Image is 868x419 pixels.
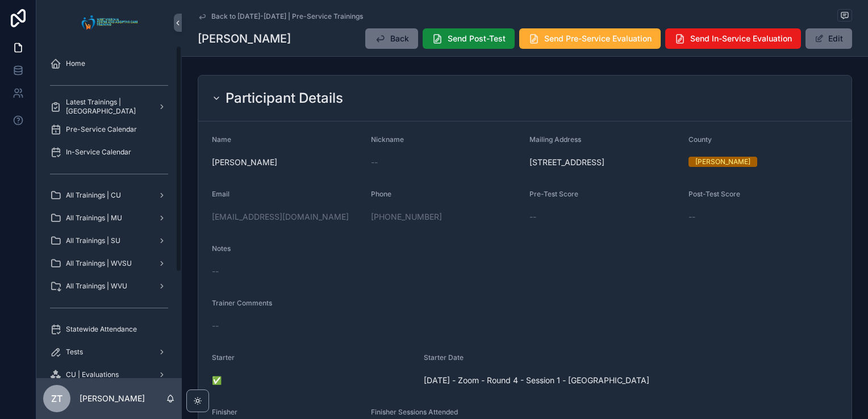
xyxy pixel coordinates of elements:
span: All Trainings | MU [66,213,122,223]
div: [PERSON_NAME] [695,157,750,167]
span: [PERSON_NAME] [212,157,362,168]
span: Mailing Address [529,135,581,144]
a: Statewide Attendance [43,319,175,340]
span: ZT [51,392,62,405]
span: Pre-Test Score [529,190,578,198]
a: CU | Evaluations [43,364,175,385]
h2: Participant Details [226,89,343,107]
a: All Trainings | CU [43,185,175,206]
span: Finisher Sessions Attended [371,408,458,416]
button: Send In-Service Evaluation [665,28,801,49]
span: Statewide Attendance [66,325,137,334]
button: Send Pre-Service Evaluation [519,28,661,49]
button: Back [365,28,418,49]
span: All Trainings | WVU [66,282,127,291]
a: All Trainings | WVU [43,276,175,296]
span: ✅ [212,375,415,386]
span: -- [212,320,219,332]
span: Back to [DATE]-[DATE] | Pre-Service Trainings [211,12,363,21]
span: Send Post-Test [448,33,506,44]
a: All Trainings | SU [43,231,175,251]
span: Pre-Service Calendar [66,125,137,134]
button: Send Post-Test [423,28,515,49]
span: -- [688,211,695,223]
span: Send Pre-Service Evaluation [544,33,652,44]
span: Back [390,33,409,44]
a: In-Service Calendar [43,142,175,162]
span: Name [212,135,231,144]
span: [DATE] - Zoom - Round 4 - Session 1 - [GEOGRAPHIC_DATA] [424,375,732,386]
span: Tests [66,347,83,357]
button: Edit [806,28,852,49]
span: Phone [371,190,391,198]
a: Latest Trainings | [GEOGRAPHIC_DATA] [43,97,175,117]
span: Trainer Comments [212,299,272,307]
span: -- [212,266,219,277]
span: All Trainings | WVSU [66,259,132,268]
p: [PERSON_NAME] [80,393,145,404]
a: Pre-Service Calendar [43,119,175,140]
a: All Trainings | MU [43,208,175,228]
span: Home [66,59,85,68]
div: scrollable content [36,45,182,378]
a: Tests [43,342,175,362]
span: Finisher [212,408,237,416]
span: County [688,135,712,144]
span: All Trainings | CU [66,191,121,200]
span: In-Service Calendar [66,148,131,157]
span: Post-Test Score [688,190,740,198]
span: Latest Trainings | [GEOGRAPHIC_DATA] [66,98,149,116]
span: Send In-Service Evaluation [690,33,792,44]
span: Nickname [371,135,404,144]
span: -- [529,211,536,223]
span: CU | Evaluations [66,370,119,379]
img: App logo [78,14,140,32]
span: Email [212,190,229,198]
span: Starter Date [424,353,464,362]
a: [EMAIL_ADDRESS][DOMAIN_NAME] [212,211,349,223]
span: Starter [212,353,235,362]
a: [PHONE_NUMBER] [371,211,442,223]
span: All Trainings | SU [66,236,120,245]
span: Notes [212,244,231,253]
span: [STREET_ADDRESS] [529,157,679,168]
a: Home [43,53,175,74]
a: Back to [DATE]-[DATE] | Pre-Service Trainings [198,12,363,21]
a: All Trainings | WVSU [43,253,175,274]
h1: [PERSON_NAME] [198,31,291,47]
span: -- [371,157,378,168]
